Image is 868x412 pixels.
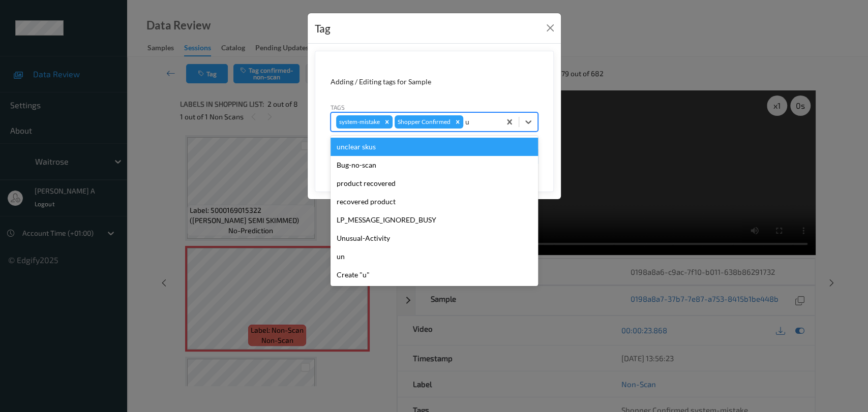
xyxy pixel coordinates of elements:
[395,115,452,129] div: Shopper Confirmed
[315,20,331,37] div: Tag
[331,229,538,247] div: Unusual-Activity
[331,247,538,266] div: un
[331,211,538,229] div: LP_MESSAGE_IGNORED_BUSY
[452,115,463,129] div: Remove Shopper Confirmed
[381,115,393,129] div: Remove system-mistake
[331,138,538,156] div: unclear skus
[331,266,538,284] div: Create "u"
[331,193,538,211] div: recovered product
[543,21,557,35] button: Close
[336,115,381,129] div: system-mistake
[331,103,345,112] label: Tags
[331,174,538,193] div: product recovered
[331,77,538,87] div: Adding / Editing tags for Sample
[331,156,538,174] div: Bug-no-scan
